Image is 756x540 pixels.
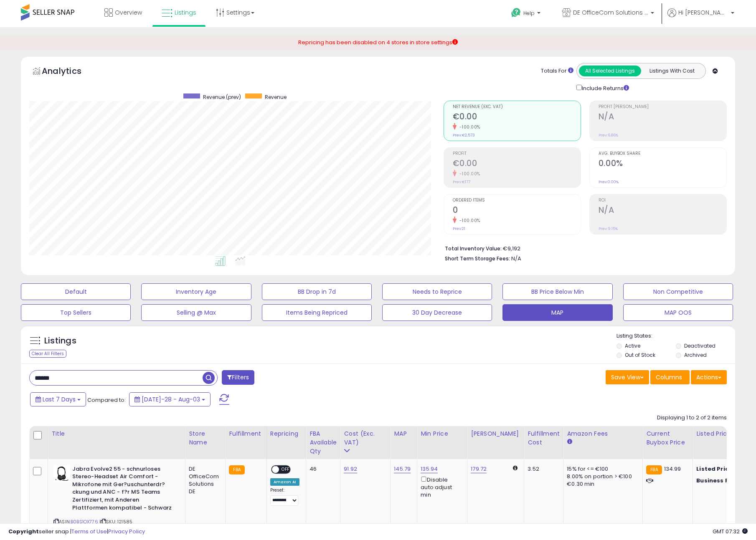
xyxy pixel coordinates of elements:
[21,283,131,300] button: Default
[394,465,411,473] a: 145.79
[71,518,98,525] a: B0BS1QX776
[270,429,302,438] div: Repricing
[570,83,639,93] div: Include Returns
[8,527,39,535] strong: Copyright
[203,93,241,101] span: Revenue (prev)
[646,429,689,447] div: Current Buybox Price
[457,217,480,224] small: -100.00%
[453,105,581,109] span: Net Revenue (Exc. VAT)
[189,465,219,496] div: DE OfficeCom Solutions DE
[229,465,244,474] small: FBA
[599,105,726,109] span: Profit [PERSON_NAME]
[641,66,703,76] button: Listings With Cost
[189,429,222,447] div: Store Name
[453,226,465,231] small: Prev: 21
[394,429,414,438] div: MAP
[453,159,581,170] h2: €0.00
[445,255,510,262] b: Short Term Storage Fees:
[567,465,636,473] div: 15% for <= €100
[656,373,682,381] span: Columns
[421,465,438,473] a: 135.94
[667,8,734,27] a: Hi [PERSON_NAME]
[573,8,648,17] span: DE OfficeCom Solutions DE
[175,8,196,17] span: Listings
[453,151,581,156] span: Profit
[599,205,726,217] h2: N/A
[29,350,66,358] div: Clear All Filters
[142,395,200,404] span: [DATE]-28 - Aug-03
[567,473,636,480] div: 8.00% on portion > €100
[567,438,572,446] small: Amazon Fees.
[72,465,174,514] b: Jabra Evolve2 55 - schnurloses Stereo-Headset Air Comfort - Mikrofone mit Ger?uschunterdr?ckung u...
[691,370,727,384] button: Actions
[8,528,145,536] div: seller snap | |
[53,465,70,482] img: 31UaYgoahtL._SL40_.jpg
[567,480,636,488] div: €0.30 min
[21,304,131,321] button: Top Sellers
[457,124,480,130] small: -100.00%
[599,112,726,123] h2: N/A
[511,255,521,262] span: N/A
[270,487,299,506] div: Preset:
[616,332,735,340] p: Listing States:
[445,243,720,253] li: €9,192
[279,466,292,473] span: OFF
[421,475,461,499] div: Disable auto adjust min
[229,429,263,438] div: Fulfillment
[646,465,662,474] small: FBA
[42,65,98,79] h5: Analytics
[657,414,727,422] div: Displaying 1 to 2 of 2 items
[599,179,619,184] small: Prev: 0.00%
[453,198,581,203] span: Ordered Items
[664,465,681,473] span: 134.99
[453,179,470,184] small: Prev: €177
[43,395,76,404] span: Last 7 Days
[471,465,487,473] a: 179.72
[453,205,581,217] h2: 0
[623,283,733,300] button: Non Competitive
[44,335,76,347] h5: Listings
[457,171,480,177] small: -100.00%
[505,1,549,27] a: Help
[310,429,337,456] div: FBA Available Qty
[625,342,640,349] label: Active
[599,198,726,203] span: ROI
[713,527,748,535] span: 2025-08-11 07:32 GMT
[567,429,639,438] div: Amazon Fees
[71,527,107,535] a: Terms of Use
[502,304,612,321] button: MAP
[528,429,560,447] div: Fulfillment Cost
[453,133,475,138] small: Prev: €2,573
[606,370,649,384] button: Save View
[696,477,742,484] b: Business Price:
[129,392,211,406] button: [DATE]-28 - Aug-03
[141,304,251,321] button: Selling @ Max
[262,304,372,321] button: Items Being Repriced
[270,478,299,486] div: Amazon AI
[141,283,251,300] button: Inventory Age
[344,465,357,473] a: 91.92
[222,370,254,385] button: Filters
[625,351,655,358] label: Out of Stock
[696,465,734,473] b: Listed Price:
[579,66,641,76] button: All Selected Listings
[421,429,464,438] div: Min Price
[528,465,557,473] div: 3.52
[684,342,715,349] label: Deactivated
[650,370,690,384] button: Columns
[541,67,573,75] div: Totals For
[298,39,458,47] div: Repricing has been disabled on 4 stores in store settings
[599,226,618,231] small: Prev: 9.15%
[344,429,387,447] div: Cost (Exc. VAT)
[265,93,287,101] span: Revenue
[599,151,726,156] span: Avg. Buybox Share
[99,518,132,525] span: | SKU: 121585
[684,351,707,358] label: Archived
[445,245,502,252] b: Total Inventory Value:
[115,8,142,17] span: Overview
[623,304,733,321] button: MAP OOS
[599,159,726,170] h2: 0.00%
[310,465,334,473] div: 46
[87,396,126,404] span: Compared to:
[51,429,182,438] div: Title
